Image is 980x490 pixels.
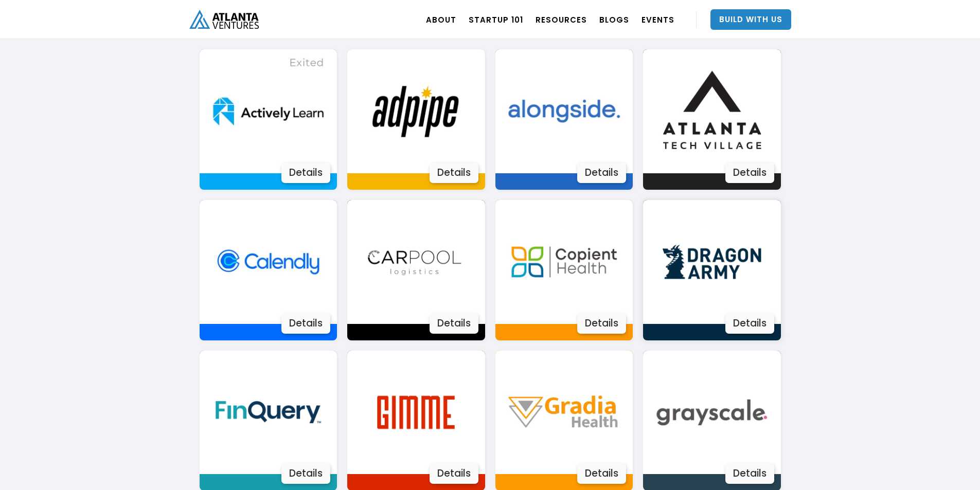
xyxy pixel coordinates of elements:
div: Details [725,463,774,484]
img: Image 3 [502,351,626,475]
div: Details [577,313,626,334]
div: Details [725,313,774,334]
img: Image 3 [206,49,330,173]
div: Details [577,162,626,183]
div: Details [430,162,478,183]
div: Details [430,313,478,334]
img: Image 3 [650,49,774,173]
div: Details [430,463,478,484]
a: EVENTS [642,5,674,34]
img: Image 3 [206,351,330,475]
img: Image 3 [354,200,478,324]
img: Image 3 [650,200,774,324]
img: Image 3 [354,49,478,173]
div: Details [577,463,626,484]
a: RESOURCES [536,5,587,34]
a: Build With Us [710,9,791,30]
img: Image 3 [502,49,626,173]
img: Image 3 [650,351,774,475]
div: Details [281,313,330,334]
a: ABOUT [426,5,456,34]
a: BLOGS [599,5,629,34]
div: Details [725,162,774,183]
img: Image 3 [354,351,478,475]
a: Startup 101 [469,5,523,34]
div: Details [281,463,330,484]
div: Details [281,162,330,183]
img: Image 3 [206,200,330,324]
img: Image 3 [502,200,626,324]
